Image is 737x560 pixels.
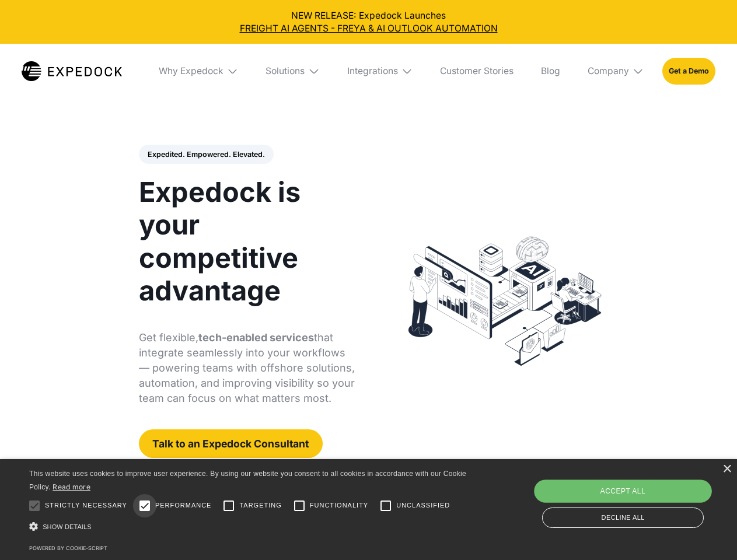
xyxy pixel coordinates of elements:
[29,519,470,535] div: Show details
[139,176,355,307] h1: Expedock is your competitive advantage
[338,44,422,99] div: Integrations
[29,545,107,551] a: Powered by cookie-script
[543,434,737,560] iframe: Chat Widget
[159,65,223,77] div: Why Expedock
[662,58,715,84] a: Get a Demo
[29,470,466,491] span: This website uses cookies to improve user experience. By using our website you consent to all coo...
[149,44,247,99] div: Why Expedock
[139,330,355,406] p: Get flexible, that integrate seamlessly into your workflows — powering teams with offshore soluti...
[578,44,653,99] div: Company
[9,22,728,35] a: FREIGHT AI AGENTS - FREYA & AI OUTLOOK AUTOMATION
[532,44,569,99] a: Blog
[198,331,314,344] strong: tech-enabled services
[239,501,281,510] span: Targeting
[45,501,127,510] span: Strictly necessary
[53,482,90,491] a: Read more
[431,44,522,99] a: Customer Stories
[9,9,728,35] div: NEW RELEASE: Expedock Launches
[43,523,92,530] span: Show details
[396,501,450,510] span: Unclassified
[257,44,329,99] div: Solutions
[139,429,323,458] a: Talk to an Expedock Consultant
[588,65,629,77] div: Company
[266,65,305,77] div: Solutions
[347,65,398,77] div: Integrations
[155,501,212,510] span: Performance
[310,501,368,510] span: Functionality
[534,480,711,503] div: Accept all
